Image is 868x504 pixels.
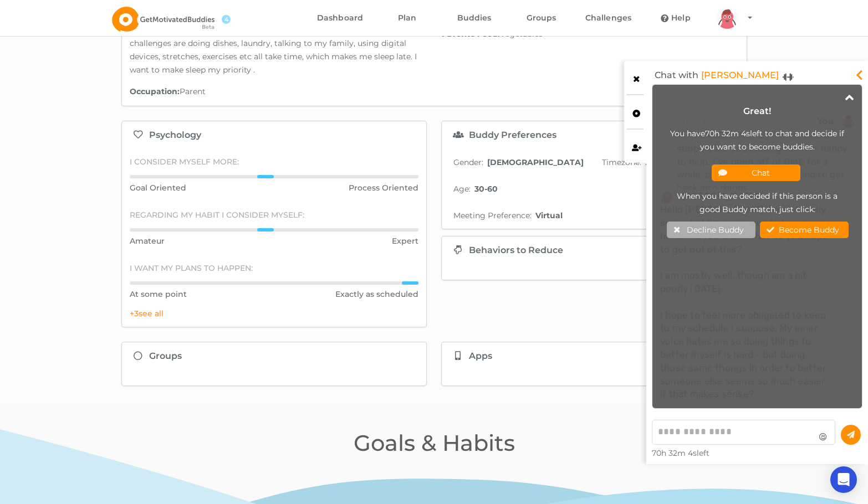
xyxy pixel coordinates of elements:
[149,351,182,361] span: Groups
[667,222,755,238] button: Decline Buddy
[349,182,418,193] span: Process Oriented
[655,189,859,216] p: When you have decided if this person is a good Buddy match, just click:
[130,157,419,167] h5: I consider myself more :
[453,157,483,167] span: Gender :
[469,245,563,255] span: Behaviors to Reduce
[655,127,859,153] p: You have left to chat and decide if you want to become buddies.
[830,466,857,493] div: Open Intercom Messenger
[130,308,419,319] div: + 3 see all
[354,426,515,460] h1: Goals & Habits
[469,130,556,140] span: Buddy Preferences
[130,210,419,220] h5: Regarding my habit I consider myself :
[130,235,165,246] span: Amateur
[712,164,800,181] button: Chat
[655,66,785,84] div: Chat with
[760,222,849,238] button: Become Buddy
[701,66,779,84] a: [PERSON_NAME]
[469,351,492,361] span: Apps
[130,263,419,273] h5: I want my plans to happen :
[130,86,180,96] strong: Occupation:
[392,235,418,246] span: Expert
[535,210,563,220] strong: Virtual
[453,210,532,220] span: Meeting Preference :
[652,448,697,458] span: 70h 32m 4s
[180,86,206,96] span: Parent
[222,15,231,24] span: 4
[149,130,201,140] span: Psychology
[130,182,186,193] span: Goal Oriented
[652,448,709,458] span: left
[487,157,584,167] strong: [DEMOGRAPHIC_DATA]
[130,289,187,300] span: At some point
[705,128,750,138] span: 70h 32m 4s
[453,184,471,194] span: Age :
[442,29,500,39] strong: Favorite Food:
[655,105,859,118] p: Great!
[500,29,543,39] span: Vegetables
[474,184,498,194] strong: 30-60
[335,289,418,300] span: Exactly as scheduled
[602,157,641,167] span: Timezone :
